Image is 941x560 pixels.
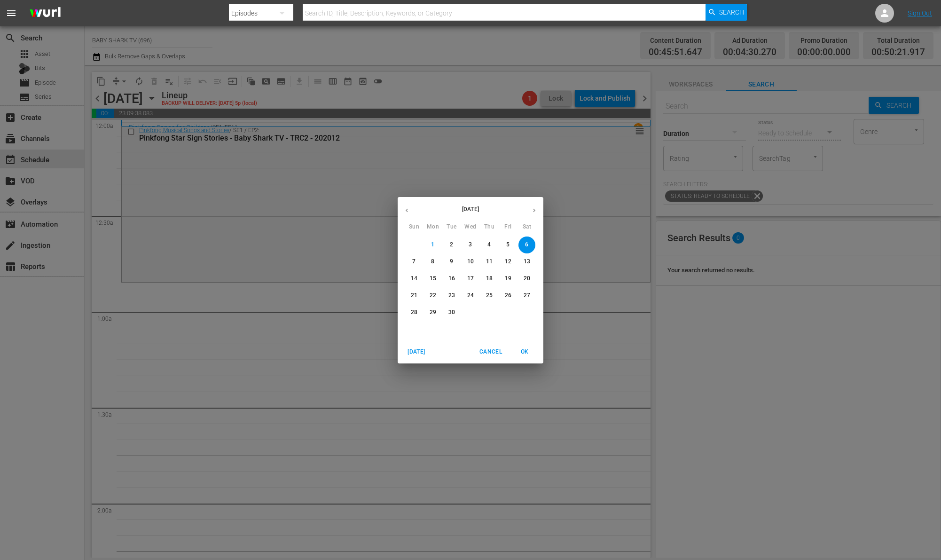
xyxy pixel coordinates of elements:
p: 24 [467,292,474,300]
button: 24 [462,287,479,304]
button: 15 [424,270,441,287]
p: 17 [467,275,474,283]
button: 17 [462,270,479,287]
button: 12 [500,253,517,270]
a: Sign Out [908,9,932,17]
p: 19 [505,275,511,283]
button: 9 [443,253,460,270]
p: 22 [430,292,436,300]
p: 2 [450,241,453,249]
button: 8 [424,253,441,270]
p: 3 [469,241,472,249]
p: 13 [524,258,530,266]
button: 20 [518,270,535,287]
p: 8 [431,258,434,266]
p: 9 [450,258,453,266]
span: Sun [406,222,423,232]
button: 6 [518,237,535,253]
button: 30 [443,304,460,321]
button: 29 [424,304,441,321]
span: Cancel [479,347,502,357]
p: 12 [505,258,511,266]
span: Mon [424,222,441,232]
p: [DATE] [416,205,525,213]
span: [DATE] [405,347,428,357]
span: Sat [518,222,535,232]
button: [DATE] [401,344,431,360]
span: Fri [500,222,517,232]
button: 1 [424,237,441,253]
button: 26 [500,287,517,304]
p: 14 [411,275,417,283]
button: 25 [481,287,498,304]
p: 16 [448,275,455,283]
p: 7 [412,258,416,266]
p: 26 [505,292,511,300]
button: 22 [424,287,441,304]
button: 10 [462,253,479,270]
p: 15 [430,275,436,283]
p: 1 [431,241,434,249]
p: 10 [467,258,474,266]
button: Cancel [476,344,506,360]
p: 28 [411,308,417,316]
button: 3 [462,237,479,253]
button: 4 [481,237,498,253]
p: 6 [525,241,528,249]
p: 25 [486,292,493,300]
span: Tue [443,222,460,232]
button: OK [510,344,540,360]
button: 19 [500,270,517,287]
p: 21 [411,292,417,300]
p: 30 [448,308,455,316]
button: 2 [443,237,460,253]
button: 27 [518,287,535,304]
span: OK [513,347,536,357]
span: menu [6,8,17,19]
span: Wed [462,222,479,232]
p: 20 [524,275,530,283]
button: 11 [481,253,498,270]
button: 5 [500,237,517,253]
img: ans4CAIJ8jUAAAAAAAAAAAAAAAAAAAAAAAAgQb4GAAAAAAAAAAAAAAAAAAAAAAAAJMjXAAAAAAAAAAAAAAAAAAAAAAAAgAT5G... [23,2,68,24]
p: 4 [487,241,491,249]
span: Thu [481,222,498,232]
button: 16 [443,270,460,287]
p: 11 [486,258,493,266]
button: 7 [406,253,423,270]
p: 29 [430,308,436,316]
button: 28 [406,304,423,321]
p: 5 [506,241,510,249]
p: 27 [524,292,530,300]
p: 23 [448,292,455,300]
button: 23 [443,287,460,304]
button: 21 [406,287,423,304]
span: Search [719,4,744,21]
p: 18 [486,275,493,283]
button: 18 [481,270,498,287]
button: 13 [518,253,535,270]
button: 14 [406,270,423,287]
